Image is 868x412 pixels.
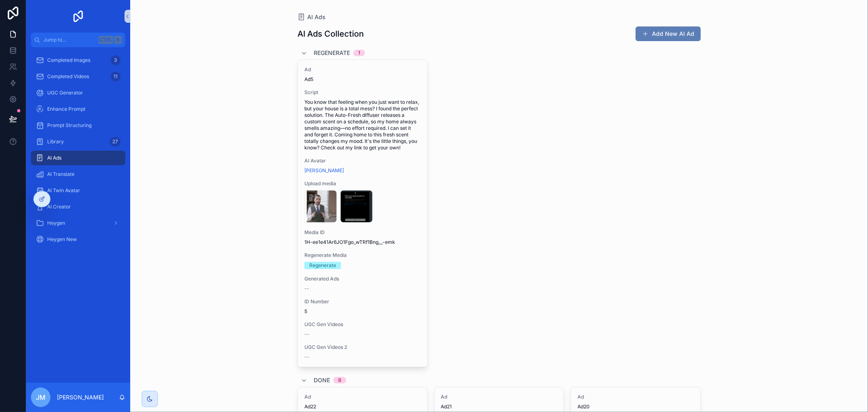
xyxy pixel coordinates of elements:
[110,137,120,147] div: 27
[304,99,421,151] span: You know that feeling when you just want to relax, but your house is a total mess? I found the pe...
[338,377,341,384] div: 8
[31,134,125,149] a: Library27
[441,403,558,410] span: Ad21
[304,158,421,164] span: AI Avatar
[44,37,95,43] span: Jump to...
[47,138,64,145] span: Library
[304,308,421,315] span: 5
[31,183,125,198] a: AI Twin Avatar
[72,10,85,23] img: App logo
[577,394,694,400] span: Ad
[304,354,309,360] span: --
[304,89,421,96] span: Script
[314,49,350,57] span: Regenerate
[26,47,130,257] div: scrollable content
[441,394,558,400] span: Ad
[47,90,83,96] span: UGC Generator
[304,239,421,245] span: 1H-ee1e41Ar6JO1Fgo_wTRf1Bng__-emk
[297,28,364,39] h1: AI Ads Collection
[47,155,61,161] span: AI Ads
[31,102,125,116] a: Enhance Prompt
[304,331,309,337] span: --
[304,66,421,73] span: Ad
[31,151,125,165] a: AI Ads
[297,59,428,367] a: AdAd5ScriptYou know that feeling when you just want to relax, but your house is a total mess? I f...
[304,403,421,410] span: Ad22
[304,76,421,83] span: Ad5
[47,187,80,194] span: AI Twin Avatar
[57,393,104,401] p: [PERSON_NAME]
[307,13,326,21] span: AI Ads
[31,69,125,84] a: Completed Videos11
[304,298,421,305] span: ID Number
[304,321,421,328] span: UGC Gen Videos
[47,57,90,64] span: Completed Images
[636,26,701,41] button: Add New AI Ad
[304,229,421,236] span: Media ID
[304,344,421,351] span: UGC Gen Videos 2
[111,55,120,65] div: 3
[31,232,125,247] a: Heygen New
[309,262,336,269] div: Regenerate
[577,403,694,410] span: Ad20
[304,276,421,282] span: Generated Ads
[304,167,344,174] a: [PERSON_NAME]
[31,118,125,133] a: Prompt Structuring
[31,199,125,214] a: AI Creator
[31,53,125,68] a: Completed Images3
[47,73,89,80] span: Completed Videos
[31,85,125,100] a: UGC Generator
[304,252,421,259] span: Regenerate Media
[31,33,125,47] button: Jump to...CtrlK
[47,171,74,178] span: AI Translate
[314,376,330,384] span: Done
[304,285,309,292] span: --
[115,37,121,43] span: K
[36,392,46,402] span: JM
[47,220,65,226] span: Heygen
[358,50,360,56] div: 1
[31,167,125,182] a: AI Translate
[111,72,120,81] div: 11
[47,204,71,210] span: AI Creator
[98,36,113,44] span: Ctrl
[304,180,421,187] span: Upload media
[304,394,421,400] span: Ad
[31,216,125,230] a: Heygen
[47,236,77,243] span: Heygen New
[47,122,92,129] span: Prompt Structuring
[47,106,85,112] span: Enhance Prompt
[297,13,326,21] a: AI Ads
